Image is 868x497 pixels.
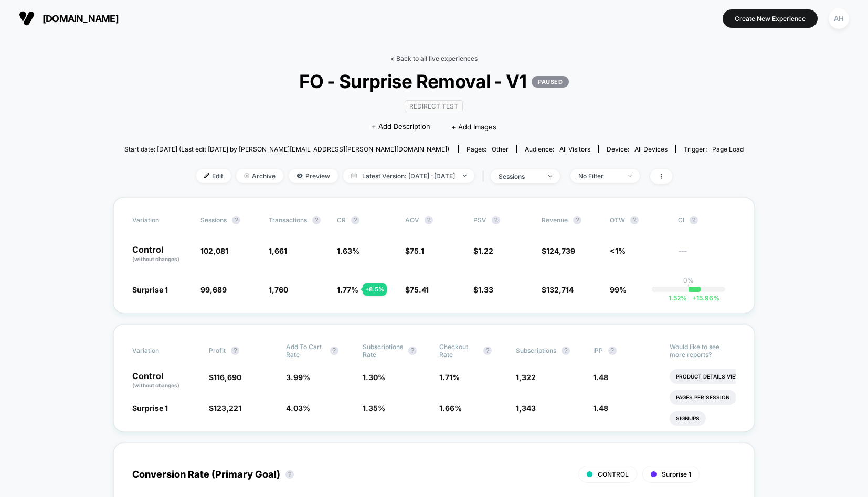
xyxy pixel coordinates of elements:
span: Surprise 1 [662,470,691,478]
img: Visually logo [19,10,35,26]
span: 123,221 [214,404,241,413]
span: 1.66 % [439,404,462,413]
span: $ [542,246,575,255]
li: Product Details Views Rate [670,369,766,384]
button: Create New Experience [723,9,818,28]
span: PSV [473,216,486,224]
button: ? [630,216,639,224]
span: <1% [610,246,626,255]
span: Profit [209,347,226,354]
div: Audience: [525,145,590,153]
button: ? [285,470,294,479]
span: Transactions [269,216,307,224]
img: end [244,173,249,178]
span: + Add Images [451,123,496,131]
button: ? [231,347,239,355]
button: ? [608,347,617,355]
span: $ [473,285,493,294]
span: $ [542,285,574,294]
span: 1.71 % [439,373,460,382]
span: 1.30 % [363,373,385,382]
li: Pages Per Session [670,390,736,405]
span: 99% [610,285,627,294]
span: 1.48 [593,373,608,382]
img: edit [204,173,209,178]
img: calendar [351,173,357,178]
button: ? [425,216,433,224]
span: Redirect Test [405,100,463,112]
div: No Filter [578,172,620,180]
span: 1.33 [478,285,493,294]
span: Variation [132,216,190,224]
span: --- [678,248,736,263]
span: 1,661 [269,246,287,255]
span: + Add Description [372,122,430,132]
span: Sessions [200,216,227,224]
span: 4.03 % [286,404,310,413]
span: other [492,145,509,153]
div: Trigger: [684,145,744,153]
span: $ [209,373,241,382]
span: 99,689 [200,285,227,294]
div: Pages: [467,145,509,153]
button: ? [573,216,581,224]
p: 0% [683,276,694,284]
span: All Visitors [559,145,590,153]
button: ? [483,347,492,355]
span: $ [209,404,241,413]
span: 1,343 [516,404,536,413]
span: FO - Surprise Removal - V1 [155,70,713,92]
span: 1.77 % [337,285,358,294]
span: CONTROL [598,470,629,478]
span: CR [337,216,346,224]
button: ? [312,216,321,224]
img: end [548,175,552,177]
span: (without changes) [132,382,179,388]
p: | [687,284,690,292]
span: 124,739 [546,246,575,255]
div: + 8.5 % [363,283,387,296]
img: end [463,175,467,177]
span: AOV [405,216,419,224]
span: 132,714 [546,285,574,294]
span: 75.1 [410,246,424,255]
a: < Back to all live experiences [390,55,478,62]
span: 3.99 % [286,373,310,382]
span: Surprise 1 [132,404,168,413]
button: [DOMAIN_NAME] [16,10,122,27]
span: 116,690 [214,373,241,382]
span: 1,760 [269,285,288,294]
span: 1.35 % [363,404,385,413]
span: 1,322 [516,373,536,382]
span: Preview [289,169,338,183]
span: Variation [132,343,190,359]
span: 75.41 [410,285,429,294]
span: Checkout Rate [439,343,478,359]
button: ? [408,347,417,355]
p: Would like to see more reports? [670,343,736,359]
span: Archive [236,169,283,183]
span: Subscriptions Rate [363,343,403,359]
span: $ [405,285,429,294]
span: Add To Cart Rate [286,343,325,359]
span: [DOMAIN_NAME] [43,13,119,24]
span: Edit [196,169,231,183]
span: | [480,169,491,184]
img: end [628,175,632,177]
p: Control [132,245,190,263]
p: Control [132,372,198,390]
p: PAUSED [532,76,569,88]
span: $ [473,246,493,255]
div: AH [829,8,849,29]
span: (without changes) [132,256,179,262]
span: 1.52 % [669,294,687,302]
span: + [692,294,696,302]
button: ? [232,216,240,224]
span: Subscriptions [516,347,556,354]
button: AH [825,8,852,29]
button: ? [351,216,359,224]
span: Surprise 1 [132,285,168,294]
span: Start date: [DATE] (Last edit [DATE] by [PERSON_NAME][EMAIL_ADDRESS][PERSON_NAME][DOMAIN_NAME]) [124,145,449,153]
span: $ [405,246,424,255]
span: 102,081 [200,246,228,255]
